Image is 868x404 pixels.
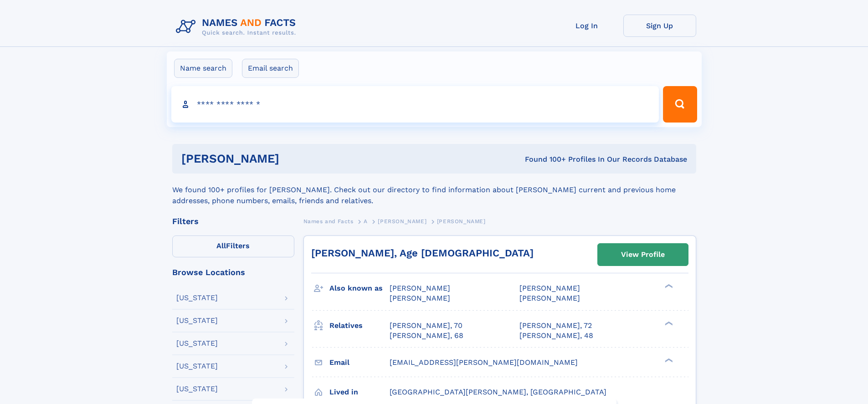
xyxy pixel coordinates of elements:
[216,241,226,250] span: All
[390,331,463,341] a: [PERSON_NAME], 68
[598,244,688,266] a: View Profile
[311,247,534,259] a: [PERSON_NAME], Age [DEMOGRAPHIC_DATA]
[172,217,294,225] div: Filters
[174,59,232,78] label: Name search
[176,317,218,324] div: [US_STATE]
[390,321,462,331] a: [PERSON_NAME], 70
[172,235,294,257] label: Filters
[519,331,593,341] a: [PERSON_NAME], 48
[402,154,687,164] div: Found 100+ Profiles In Our Records Database
[364,218,368,225] span: A
[519,294,580,302] span: [PERSON_NAME]
[176,363,218,370] div: [US_STATE]
[172,268,294,276] div: Browse Locations
[176,385,218,393] div: [US_STATE]
[329,384,390,400] h3: Lived in
[550,15,623,37] a: Log In
[378,218,426,225] span: [PERSON_NAME]
[390,358,578,367] span: [EMAIL_ADDRESS][PERSON_NAME][DOMAIN_NAME]
[663,283,673,289] div: ❯
[663,86,697,123] button: Search Button
[242,59,299,78] label: Email search
[437,218,486,225] span: [PERSON_NAME]
[663,357,673,363] div: ❯
[172,174,696,206] div: We found 100+ profiles for [PERSON_NAME]. Check out our directory to find information about [PERS...
[329,281,390,296] h3: Also known as
[364,215,368,227] a: A
[519,284,580,292] span: [PERSON_NAME]
[329,318,390,333] h3: Relatives
[621,244,665,265] div: View Profile
[378,215,426,227] a: [PERSON_NAME]
[172,15,303,39] img: Logo Names and Facts
[171,86,659,123] input: search input
[623,15,696,37] a: Sign Up
[181,153,402,164] h1: [PERSON_NAME]
[303,215,354,227] a: Names and Facts
[519,321,592,331] a: [PERSON_NAME], 72
[663,320,673,326] div: ❯
[176,294,218,302] div: [US_STATE]
[390,388,606,396] span: [GEOGRAPHIC_DATA][PERSON_NAME], [GEOGRAPHIC_DATA]
[390,294,450,302] span: [PERSON_NAME]
[176,340,218,347] div: [US_STATE]
[329,355,390,370] h3: Email
[390,284,450,292] span: [PERSON_NAME]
